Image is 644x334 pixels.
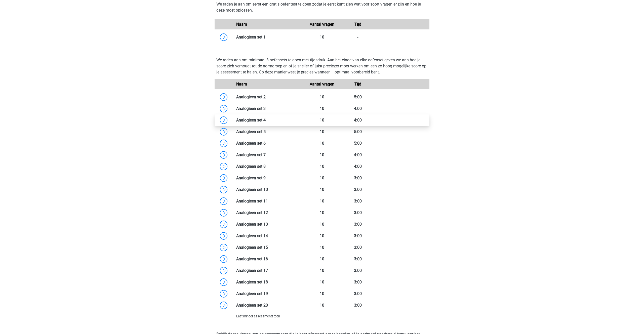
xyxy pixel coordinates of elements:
div: Analogieen set 18 [232,279,304,285]
p: We raden aan om minimaal 3 oefensets te doen met tijdsdruk. Aan het einde van elke oefenset geven... [216,57,428,75]
div: Analogieen set 11 [232,198,304,204]
div: Analogieen set 17 [232,268,304,274]
span: Laat minder assessments zien [236,314,280,318]
div: Analogieen set 16 [232,256,304,262]
div: Analogieen set 2 [232,94,304,100]
div: Tijd [340,21,376,27]
div: Analogieen set 1 [232,34,304,40]
div: Analogieen set 8 [232,163,304,170]
div: Analogieen set 15 [232,244,304,251]
div: Naam [232,81,304,87]
div: Tijd [340,81,376,87]
div: Analogieen set 5 [232,129,304,135]
div: Analogieen set 20 [232,302,304,308]
div: Analogieen set 10 [232,187,304,193]
div: Analogieen set 3 [232,106,304,112]
div: Naam [232,21,304,27]
div: Analogieen set 12 [232,210,304,216]
div: Analogieen set 9 [232,175,304,181]
div: Analogieen set 19 [232,291,304,297]
div: Analogieen set 13 [232,221,304,227]
div: Aantal vragen [304,81,340,87]
div: Analogieen set 7 [232,152,304,158]
div: Analogieen set 4 [232,117,304,123]
p: We raden je aan om eerst een gratis oefentest te doen zodat je eerst kunt zien wat voor soort vra... [216,1,428,13]
div: Aantal vragen [304,21,340,27]
div: Analogieen set 14 [232,233,304,239]
div: Analogieen set 6 [232,140,304,146]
